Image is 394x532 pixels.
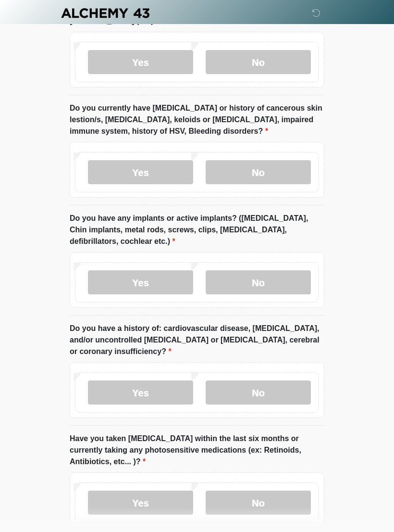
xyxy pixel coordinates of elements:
label: No [206,51,311,75]
label: Do you have any implants or active implants? ([MEDICAL_DATA], Chin implants, metal rods, screws, ... [70,213,324,248]
label: No [206,491,311,515]
label: Yes [88,381,193,405]
label: No [206,271,311,295]
label: Yes [88,51,193,75]
label: Yes [88,161,193,185]
label: Do you currently have [MEDICAL_DATA] or history of cancerous skin lestion/s, [MEDICAL_DATA], kelo... [70,103,324,138]
label: No [206,161,311,185]
label: Do you have a history of: cardiovascular disease, [MEDICAL_DATA], and/or uncontrolled [MEDICAL_DA... [70,323,324,358]
label: Yes [88,271,193,295]
label: Yes [88,491,193,515]
label: Have you taken [MEDICAL_DATA] within the last six months or currently taking any photosensitive m... [70,433,324,468]
label: No [206,381,311,405]
img: Alchemy 43 Logo [60,7,150,19]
